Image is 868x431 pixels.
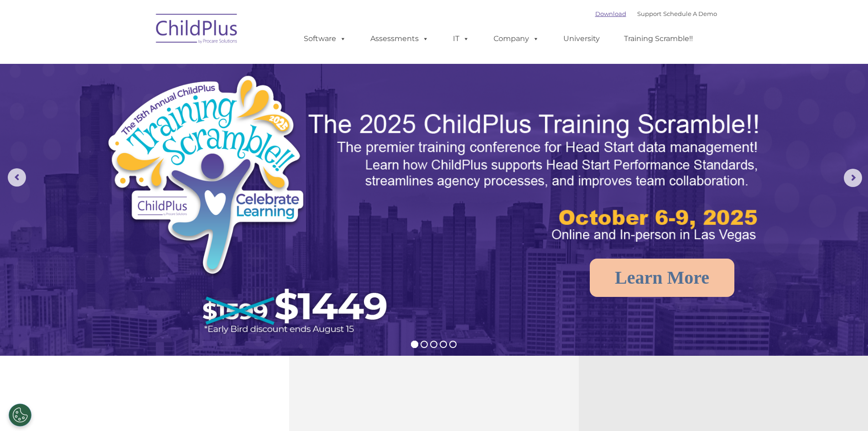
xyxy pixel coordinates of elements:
[361,30,438,48] a: Assessments
[615,30,702,48] a: Training Scramble!!
[595,10,626,17] a: Download
[9,404,31,426] button: Cookies Settings
[444,30,478,48] a: IT
[127,98,166,104] span: Phone number
[484,30,548,48] a: Company
[663,10,717,17] a: Schedule A Demo
[295,30,355,48] a: Software
[554,30,609,48] a: University
[595,10,717,17] font: |
[127,60,155,67] span: Last name
[590,259,734,297] a: Learn More
[151,7,243,53] img: ChildPlus by Procare Solutions
[637,10,661,17] a: Support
